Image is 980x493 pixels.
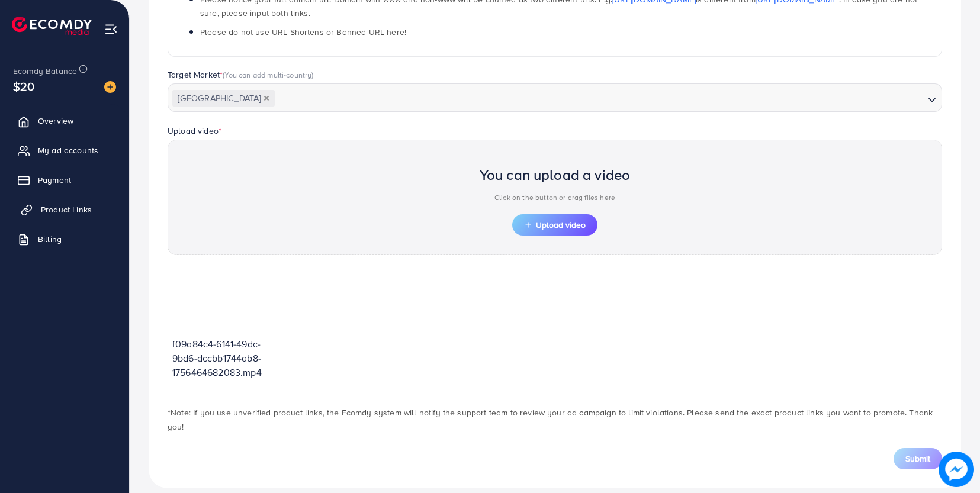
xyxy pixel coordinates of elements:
[512,214,597,236] button: Upload video
[9,109,120,133] a: Overview
[9,168,120,192] a: Payment
[168,83,942,112] div: Search for option
[894,448,942,469] button: Submit
[104,81,116,93] img: image
[905,453,930,465] span: Submit
[9,138,120,162] a: My ad accounts
[524,221,586,229] span: Upload video
[168,405,942,434] p: *Note: If you use unverified product links, the Ecomdy system will notify the support team to rev...
[38,115,73,127] span: Overview
[13,78,34,95] span: $20
[38,174,71,186] span: Payment
[168,125,221,137] label: Upload video
[9,227,120,251] a: Billing
[168,69,314,80] label: Target Market
[939,452,974,487] img: image
[104,22,118,36] img: menu
[223,69,313,80] span: (You can add multi-country)
[480,166,631,183] h2: You can upload a video
[13,65,77,77] span: Ecomdy Balance
[172,90,275,107] span: [GEOGRAPHIC_DATA]
[276,89,923,108] input: Search for option
[38,233,62,245] span: Billing
[41,204,92,215] span: Product Links
[264,95,269,101] button: Deselect Pakistan
[9,198,120,221] a: Product Links
[480,191,631,205] p: Click on the button or drag files here
[200,26,406,38] span: Please do not use URL Shortens or Banned URL here!
[38,144,98,156] span: My ad accounts
[172,337,285,379] p: f09a84c4-6141-49dc-9bd6-dccbb1744ab8-1756464682083.mp4
[12,17,92,35] img: logo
